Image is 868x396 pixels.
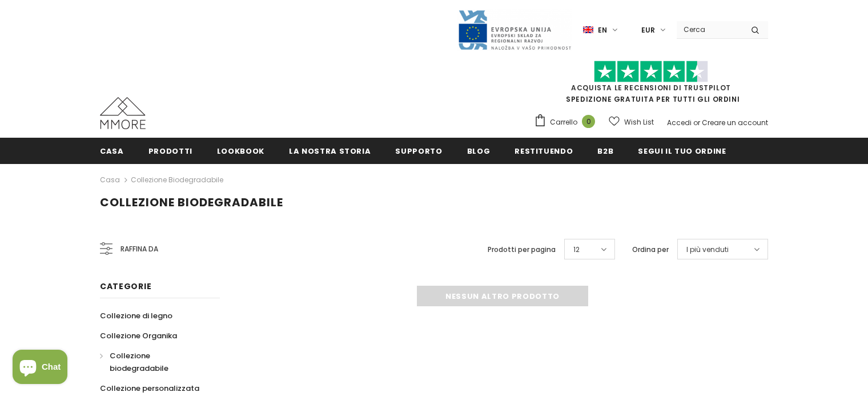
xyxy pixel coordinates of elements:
[597,138,613,163] a: B2B
[641,25,655,36] span: EUR
[534,66,768,104] span: SPEDIZIONE GRATUITA PER TUTTI GLI ORDINI
[217,146,264,157] span: Lookbook
[638,146,726,157] span: Segui il tuo ordine
[597,146,613,157] span: B2B
[686,244,729,255] span: I più venduti
[457,9,572,51] img: Javni Razpis
[693,118,700,127] span: or
[515,146,573,157] span: Restituendo
[100,346,207,378] a: Collezione biodegradabile
[550,117,577,128] span: Carrello
[395,146,442,157] span: supporto
[217,138,264,163] a: Lookbook
[582,115,595,128] span: 0
[638,138,726,163] a: Segui il tuo ordine
[289,146,371,157] span: La nostra storia
[702,118,768,127] a: Creare un account
[667,118,692,127] a: Accedi
[110,350,168,374] span: Collezione biodegradabile
[534,114,601,131] a: Carrello 0
[677,21,742,38] input: Search Site
[571,83,731,93] a: Acquista le recensioni di TrustPilot
[488,244,556,255] label: Prodotti per pagina
[457,25,572,34] a: Javni Razpis
[467,138,491,163] a: Blog
[289,138,371,163] a: La nostra storia
[594,61,708,83] img: Fidati di Pilot Stars
[100,138,124,163] a: Casa
[100,310,172,321] span: Collezione di legno
[100,281,151,292] span: Categorie
[598,25,607,36] span: en
[100,173,120,187] a: Casa
[9,350,71,387] inbox-online-store-chat: Shopify online store chat
[624,117,654,128] span: Wish List
[632,244,669,255] label: Ordina per
[100,306,172,326] a: Collezione di legno
[131,175,223,185] a: Collezione biodegradabile
[100,326,177,346] a: Collezione Organika
[100,383,199,394] span: Collezione personalizzata
[120,243,158,255] span: Raffina da
[100,97,146,129] img: Casi MMORE
[395,138,442,163] a: supporto
[148,138,192,163] a: Prodotti
[100,330,177,341] span: Collezione Organika
[148,146,192,157] span: Prodotti
[583,25,593,35] img: i-lang-1.png
[515,138,573,163] a: Restituendo
[467,146,491,157] span: Blog
[100,146,124,157] span: Casa
[609,112,654,132] a: Wish List
[573,244,580,255] span: 12
[100,194,283,210] span: Collezione biodegradabile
